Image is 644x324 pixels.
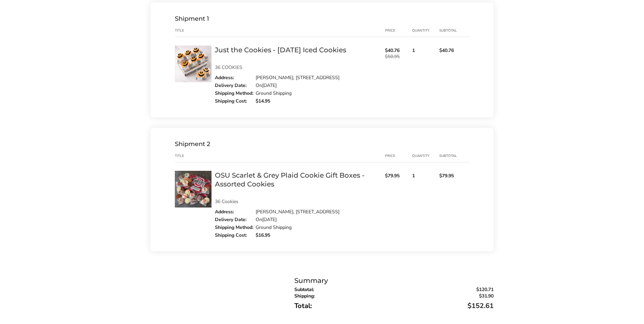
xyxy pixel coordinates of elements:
[412,28,439,33] div: Quantity
[256,209,339,215] div: [PERSON_NAME], [STREET_ADDRESS]
[467,303,494,309] span: $152.61
[215,75,256,81] div: Address:
[215,83,256,89] div: Delivery Date:
[262,82,277,89] time: [DATE]
[175,142,470,146] div: Shipment 2
[412,171,439,239] div: 1
[439,171,466,239] div: $79.95
[256,217,277,223] div: On
[439,46,466,105] div: $40.76
[256,83,277,89] div: On
[215,171,365,188] a: OSU Scarlet & Grey Plaid Cookie Gift Boxes - Assorted Cookies
[175,153,215,159] div: Title
[256,98,270,104] strong: $14.95
[215,199,382,204] p: 36 Cookies
[476,286,494,293] span: $120.71
[385,48,412,54] span: $40.76
[412,46,439,105] div: 1
[175,28,215,33] div: Title
[215,65,382,70] p: 36 COOKIES
[256,232,270,238] strong: $16.95
[256,224,292,231] div: Ground Shipping
[215,224,256,231] div: Shipping Method:
[439,28,466,33] div: Subtotal
[175,16,470,21] div: Shipment 1
[439,153,466,159] div: Subtotal
[385,173,412,179] span: $79.95
[256,90,292,96] div: Ground Shipping
[294,293,494,299] p: Shipping:
[256,75,339,81] div: [PERSON_NAME], [STREET_ADDRESS]
[385,153,412,159] div: price
[385,54,412,60] span: $50.95
[215,232,256,238] div: Shipping Cost:
[294,303,494,309] p: Total:
[215,217,256,223] div: Delivery Date:
[385,28,412,33] div: price
[294,286,494,293] p: Subtotal:
[262,216,277,223] time: [DATE]
[479,293,494,299] span: $31.90
[215,90,256,96] div: Shipping Method:
[215,209,256,215] div: Address:
[215,46,346,54] a: Just the Cookies - [DATE] Iced Cookies
[215,98,256,104] div: Shipping Cost:
[294,275,494,286] div: Summary
[412,153,439,159] div: Quantity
